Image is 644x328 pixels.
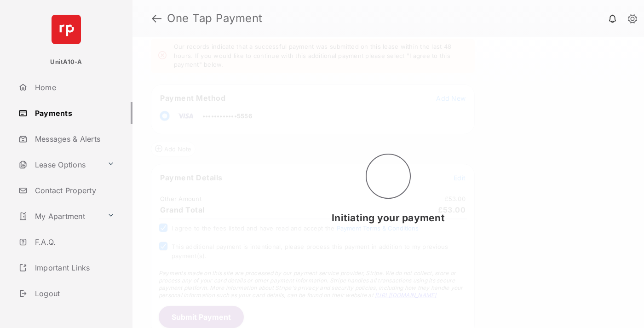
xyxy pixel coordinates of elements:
strong: One Tap Payment [167,13,263,24]
a: F.A.Q. [15,231,132,253]
span: Initiating your payment [332,212,445,224]
a: Lease Options [15,154,103,176]
a: Home [15,76,132,98]
a: Contact Property [15,179,132,201]
a: Messages & Alerts [15,128,132,150]
img: svg+xml;base64,PHN2ZyB4bWxucz0iaHR0cDovL3d3dy53My5vcmcvMjAwMC9zdmciIHdpZHRoPSI2NCIgaGVpZ2h0PSI2NC... [52,15,81,44]
a: Payments [15,102,132,124]
p: UnitA10-A [50,58,82,67]
a: Logout [15,282,132,305]
a: Important Links [15,257,118,279]
a: My Apartment [15,205,103,227]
